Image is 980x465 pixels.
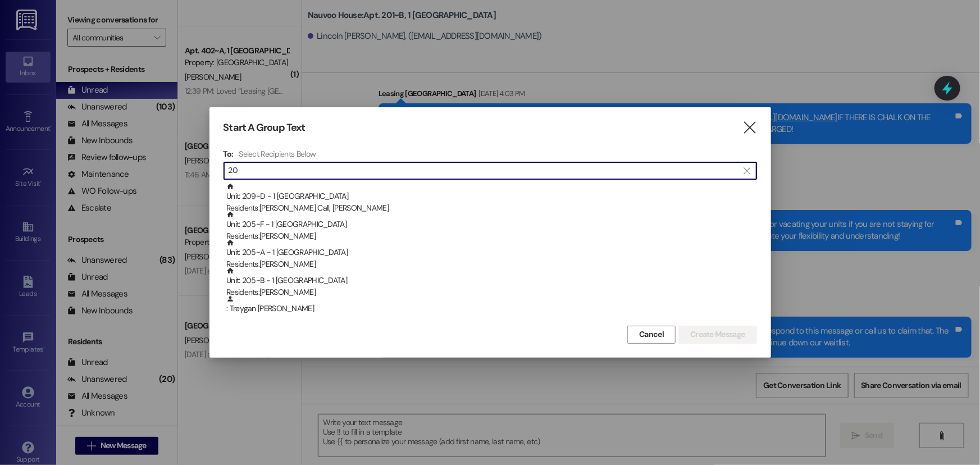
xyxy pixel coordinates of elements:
[742,122,757,134] i: 
[690,329,745,340] span: Create Message
[224,239,757,267] div: Unit: 205~A - 1 [GEOGRAPHIC_DATA]Residents:[PERSON_NAME]
[627,326,676,344] button: Cancel
[224,295,757,323] div: : Treygan [PERSON_NAME]
[739,162,756,179] button: Clear text
[226,295,757,314] div: : Treygan [PERSON_NAME]
[224,267,757,295] div: Unit: 205~B - 1 [GEOGRAPHIC_DATA]Residents:[PERSON_NAME]
[226,211,757,243] div: Unit: 205~F - 1 [GEOGRAPHIC_DATA]
[224,183,757,211] div: Unit: 209~D - 1 [GEOGRAPHIC_DATA]Residents:[PERSON_NAME] Call, [PERSON_NAME]
[226,267,757,299] div: Unit: 205~B - 1 [GEOGRAPHIC_DATA]
[226,230,757,242] div: Residents: [PERSON_NAME]
[744,166,750,175] i: 
[226,286,757,298] div: Residents: [PERSON_NAME]
[226,202,757,214] div: Residents: [PERSON_NAME] Call, [PERSON_NAME]
[224,121,306,134] h3: Start A Group Text
[224,211,757,239] div: Unit: 205~F - 1 [GEOGRAPHIC_DATA]Residents:[PERSON_NAME]
[239,149,316,159] h4: Select Recipients Below
[226,183,757,215] div: Unit: 209~D - 1 [GEOGRAPHIC_DATA]
[224,149,234,159] h3: To:
[229,163,739,179] input: Search for any contact or apartment
[226,239,757,271] div: Unit: 205~A - 1 [GEOGRAPHIC_DATA]
[226,258,757,270] div: Residents: [PERSON_NAME]
[639,329,664,340] span: Cancel
[678,326,756,344] button: Create Message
